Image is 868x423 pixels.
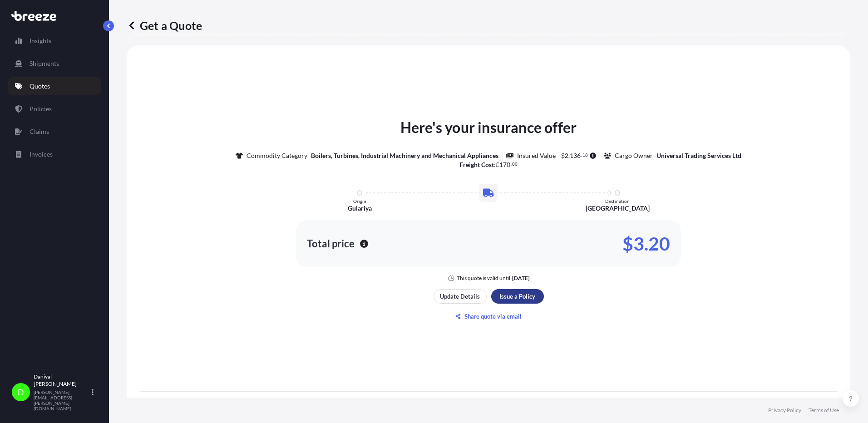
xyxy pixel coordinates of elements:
span: . [581,153,582,157]
p: Shipments [30,59,59,68]
a: Policies [8,100,101,118]
p: Share quote via email [464,312,522,321]
p: [DATE] [512,275,530,282]
a: Invoices [8,145,101,163]
span: 18 [582,153,588,157]
span: 170 [499,162,510,168]
span: 136 [570,152,581,159]
p: Universal Trading Services Ltd [656,151,741,160]
p: Issue a Policy [499,292,535,301]
a: Privacy Policy [768,407,801,414]
b: Freight Cost [459,161,494,168]
p: Claims [30,127,49,136]
span: 00 [512,162,518,166]
p: $3.20 [622,236,670,251]
button: Update Details [434,289,487,304]
button: Share quote via email [434,309,544,324]
p: [GEOGRAPHIC_DATA] [586,204,650,213]
p: Policies [30,104,52,113]
p: Boilers, Turbines, Industrial Machinery and Mechanical Appliances [311,151,498,160]
span: 2 [565,152,568,159]
a: Insights [8,32,101,50]
p: Daniyal [PERSON_NAME] [34,373,90,388]
span: . [511,162,512,166]
p: Cargo Owner [615,151,653,160]
span: £ [496,162,499,168]
p: Destination [605,198,630,204]
p: Update Details [440,292,480,301]
p: Get a Quote [127,18,202,33]
a: Quotes [8,77,101,95]
p: Gulariya [348,204,372,213]
p: Here's your insurance offer [400,117,577,138]
div: Main Exclusions [151,395,826,417]
p: Quotes [30,82,50,91]
p: : [459,160,518,169]
p: Total price [307,239,355,248]
a: Claims [8,123,101,141]
a: Terms of Use [809,407,839,414]
p: Invoices [30,150,53,159]
p: Origin [353,198,366,204]
p: This quote is valid until [457,275,510,282]
p: Insights [30,36,51,45]
span: , [568,152,570,159]
span: $ [561,152,565,159]
a: Shipments [8,54,101,73]
p: Commodity Category [247,151,307,160]
p: [PERSON_NAME][EMAIL_ADDRESS][PERSON_NAME][DOMAIN_NAME] [34,389,90,411]
span: D [18,388,24,397]
p: Insured Value [517,151,556,160]
button: Issue a Policy [491,289,544,304]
